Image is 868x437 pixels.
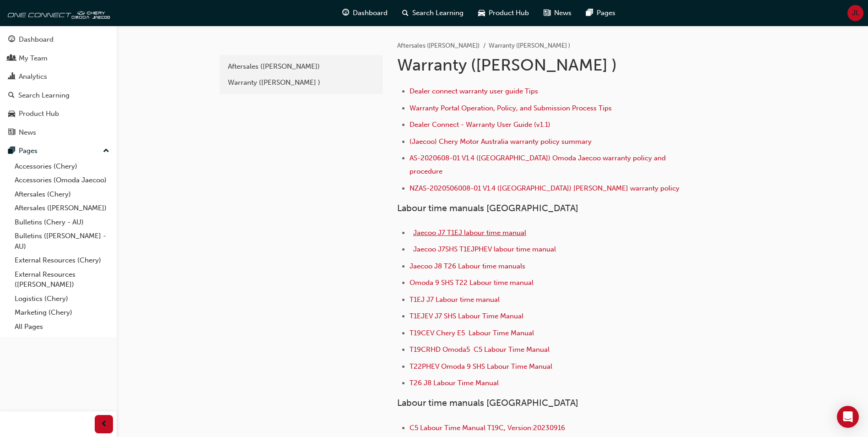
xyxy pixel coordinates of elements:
a: T1EJEV J7 SHS Labour Time Manual [410,312,523,320]
span: Product Hub [489,8,529,18]
span: news-icon [544,7,550,19]
span: Dashboard [353,8,388,18]
a: Aftersales ([PERSON_NAME]) [397,42,480,49]
a: news-iconNews [536,4,579,22]
div: Analytics [19,71,47,82]
span: people-icon [8,55,15,63]
a: My Team [4,50,113,67]
div: Search Learning [18,90,70,101]
button: DashboardMy TeamAnalyticsSearch LearningProduct HubNews [4,29,113,142]
a: Omoda 9 SHS T22 Labour time manual [410,279,534,287]
a: (Jaecoo) Chery Motor Australia warranty policy summary [410,137,592,146]
span: car-icon [8,110,15,118]
a: Accessories (Omoda Jaecoo) [11,173,113,187]
a: Dashboard [4,31,113,48]
h1: Warranty ([PERSON_NAME] ) [397,55,697,75]
a: Warranty ([PERSON_NAME] ) [223,75,379,91]
a: Bulletins ([PERSON_NAME] - AU) [11,229,113,253]
img: oneconnect [5,4,110,22]
a: Logistics (Chery) [11,292,113,306]
a: Jaecoo J8 T26 Labour time manuals [410,262,525,270]
a: Accessories (Chery) [11,159,113,174]
a: External Resources (Chery) [11,253,113,268]
a: Jaecoo J7SHS T1EJPHEV labour time manual [413,245,556,253]
span: Labour time manuals [GEOGRAPHIC_DATA] [397,203,578,213]
button: JL [847,5,863,21]
a: All Pages [11,320,113,334]
a: C5 Labour Time Manual T19C, Version:20230916 [410,424,565,432]
a: pages-iconPages [579,4,623,22]
span: up-icon [103,145,109,157]
span: Labour time manuals [GEOGRAPHIC_DATA] [397,398,578,408]
a: External Resources ([PERSON_NAME]) [11,268,113,292]
span: prev-icon [101,419,108,430]
a: car-iconProduct Hub [471,4,536,22]
a: guage-iconDashboard [335,4,395,22]
div: Product Hub [19,109,59,119]
a: Product Hub [4,105,113,122]
a: Analytics [4,68,113,85]
span: car-icon [478,7,485,19]
span: chart-icon [8,73,15,81]
a: Dealer Connect - Warranty User Guide (v1.1) [410,120,550,129]
span: guage-icon [342,7,349,19]
a: AS-2020608-01 V1.4 ([GEOGRAPHIC_DATA]) Omoda Jaecoo warranty policy and procedure [410,154,668,175]
span: news-icon [8,129,15,137]
div: Pages [19,146,38,156]
span: News [554,8,571,18]
span: search-icon [402,7,409,19]
span: guage-icon [8,36,15,44]
a: Aftersales ([PERSON_NAME]) [223,59,379,75]
button: Pages [4,142,113,159]
div: News [19,127,36,138]
span: Search Learning [412,8,464,18]
a: T19CRHD Omoda5 C5 Labour Time Manual [410,345,550,354]
a: T26 J8 Labour Time Manual [410,379,499,387]
a: Warranty Portal Operation, Policy, and Submission Process Tips [410,104,612,112]
div: Dashboard [19,34,54,45]
div: Open Intercom Messenger [837,406,859,428]
a: Aftersales (Chery) [11,187,113,202]
a: Search Learning [4,87,113,104]
a: Dealer connect warranty user guide Tips [410,87,538,95]
a: Marketing (Chery) [11,306,113,320]
div: My Team [19,53,48,64]
span: pages-icon [586,7,593,19]
span: search-icon [8,92,15,100]
li: Warranty ([PERSON_NAME] ) [489,41,570,51]
div: Aftersales ([PERSON_NAME]) [228,61,374,72]
a: Aftersales ([PERSON_NAME]) [11,201,113,215]
a: NZAS-2020506008-01 V1.4 ([GEOGRAPHIC_DATA]) [PERSON_NAME] warranty policy [410,184,679,192]
a: T1EJ J7 Labour time manual [410,295,500,304]
a: T19CEV Chery E5 Labour Time Manual [410,329,534,337]
span: Pages [597,8,615,18]
div: Warranty ([PERSON_NAME] ) [228,77,374,88]
span: pages-icon [8,147,15,155]
a: Bulletins (Chery - AU) [11,215,113,229]
a: News [4,124,113,141]
a: Jaecoo J7 T1EJ labour time manual [413,229,526,237]
span: JL [852,8,859,18]
a: T22PHEV Omoda 9 SHS Labour Time Manual [410,362,552,371]
a: search-iconSearch Learning [395,4,471,22]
